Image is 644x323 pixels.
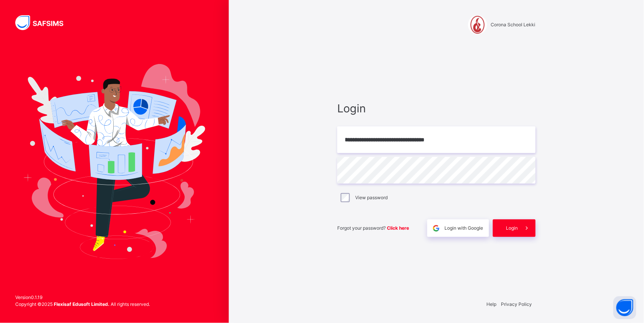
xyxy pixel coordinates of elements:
[15,301,150,307] span: Copyright © 2025 All rights reserved.
[337,225,409,231] span: Forgot your password?
[487,301,497,307] a: Help
[355,194,388,201] label: View password
[15,15,72,30] img: SAFSIMS Logo
[506,225,518,232] span: Login
[337,100,536,117] span: Login
[387,225,409,231] a: Click here
[54,301,109,307] strong: Flexisaf Edusoft Limited.
[432,224,441,233] img: google.396cfc9801f0270233282035f929180a.svg
[445,225,483,232] span: Login with Google
[491,21,536,28] span: Corona School Lekki
[613,296,636,319] button: Open asap
[24,64,205,259] img: Hero Image
[501,301,532,307] a: Privacy Policy
[15,294,150,301] span: Version 0.1.19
